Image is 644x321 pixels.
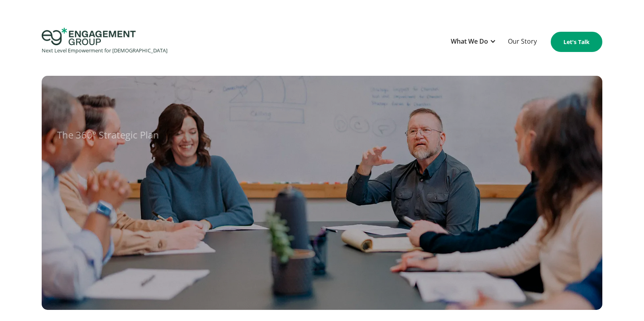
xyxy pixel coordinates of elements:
[504,32,541,52] a: Our Story
[551,32,602,52] a: Let's Talk
[451,36,488,47] div: What We Do
[447,32,500,52] div: What We Do
[57,126,594,144] h1: The 360° Strategic Plan
[42,28,136,45] img: Engagement Group Logo Icon
[42,28,167,56] a: home
[42,45,167,56] div: Next Level Empowerment for [DEMOGRAPHIC_DATA]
